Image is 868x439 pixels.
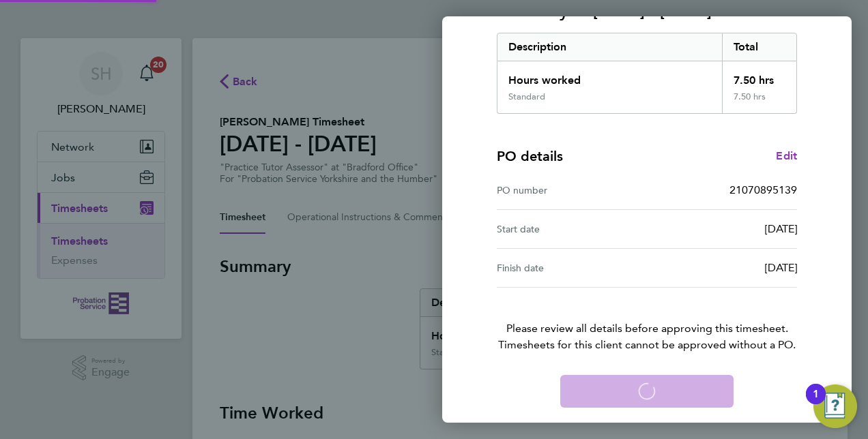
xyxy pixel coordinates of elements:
[729,183,797,196] span: 21070895139
[813,394,819,412] div: 1
[497,33,797,114] div: Summary of 25 - 31 Aug 2025
[813,384,857,428] button: Open Resource Center, 1 new notification
[497,260,647,276] div: Finish date
[722,33,797,61] div: Total
[722,61,797,91] div: 7.50 hrs
[497,61,722,91] div: Hours worked
[497,221,647,237] div: Start date
[647,260,797,276] div: [DATE]
[776,148,797,164] a: Edit
[497,147,563,166] h4: PO details
[647,221,797,237] div: [DATE]
[776,149,797,162] span: Edit
[722,91,797,113] div: 7.50 hrs
[480,337,813,353] span: Timesheets for this client cannot be approved without a PO.
[497,182,647,198] div: PO number
[508,91,545,102] div: Standard
[497,33,722,61] div: Description
[480,288,813,353] p: Please review all details before approving this timesheet.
